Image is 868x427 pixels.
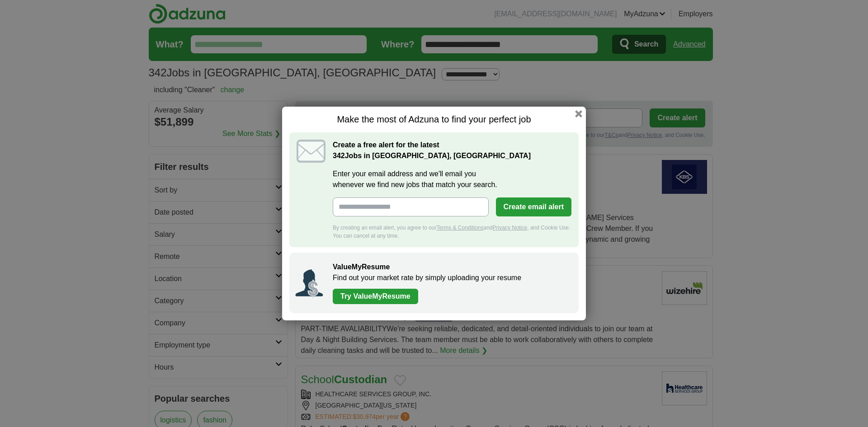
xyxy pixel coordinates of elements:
[333,289,418,304] a: Try ValueMyResume
[333,169,571,190] label: Enter your email address and we'll email you whenever we find new jobs that match your search.
[333,224,571,240] div: By creating an email alert, you agree to our and , and Cookie Use. You can cancel at any time.
[333,272,570,283] p: Find out your market rate by simply uploading your resume
[289,114,579,125] h1: Make the most of Adzuna to find your perfect job
[333,152,531,160] strong: Jobs in [GEOGRAPHIC_DATA], [GEOGRAPHIC_DATA]
[297,140,325,163] img: icon_email.svg
[496,197,571,216] button: Create email alert
[333,150,345,161] span: 342
[436,225,483,231] a: Terms & Conditions
[333,262,570,272] h2: ValueMyResume
[493,225,528,231] a: Privacy Notice
[333,140,571,161] h2: Create a free alert for the latest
